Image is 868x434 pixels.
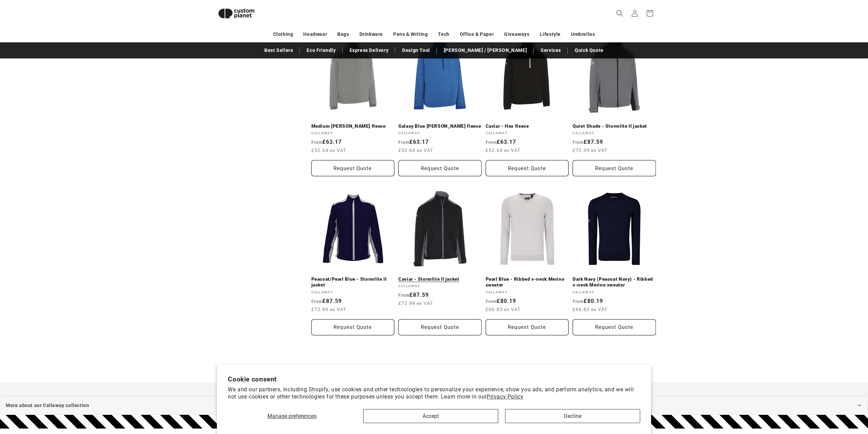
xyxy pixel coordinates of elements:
[228,386,640,401] p: We and our partners, including Shopify, use cookies and other technologies to personalize your ex...
[573,160,656,176] button: Request Quote
[440,44,530,56] a: [PERSON_NAME] / [PERSON_NAME]
[363,409,498,423] button: Accept
[273,28,293,40] a: Clothing
[311,160,395,176] button: Request Quote
[438,28,449,40] a: Tech
[460,28,494,40] a: Office & Paper
[573,319,656,335] button: Request Quote
[228,409,356,423] button: Manage preferences
[612,6,627,21] summary: Search
[228,375,640,383] h2: Cookie consent
[537,44,564,56] a: Services
[212,3,260,24] img: Custom Planet
[486,123,569,129] a: Caviar - Hex fleece
[311,359,656,374] nav: Pagination
[504,28,529,40] a: Giveaways
[487,393,523,400] a: Privacy Policy
[399,44,433,56] a: Design Tool
[571,44,607,56] a: Quick Quote
[486,276,569,288] a: Pearl Blue - Ribbed v-neck Merino sweater
[346,44,392,56] a: Express Delivery
[337,28,349,40] a: Bags
[267,413,317,419] span: Manage preferences
[504,359,519,374] a: Next page
[303,28,327,40] a: Headwear
[398,319,482,335] button: Request Quote
[398,123,482,129] a: Galaxy Blue [PERSON_NAME] fleece
[571,28,595,40] a: Umbrellas
[505,409,640,423] button: Decline
[398,160,482,176] button: Request Quote
[311,123,395,129] a: Medium [PERSON_NAME] fleece
[540,28,561,40] a: Lifestyle
[573,123,656,129] a: Quiet Shade - Stormlite II jacket
[393,28,428,40] a: Pens & Writing
[303,44,339,56] a: Eco Friendly
[311,276,395,288] a: Peacoat/Pearl Blue - Stormlite II jacket
[448,359,464,374] a: Page 1
[486,319,569,335] button: Request Quote
[359,28,383,40] a: Drinkware
[754,360,868,434] iframe: Chat Widget
[485,359,500,374] a: Page 3
[398,276,482,282] a: Caviar - Stormlite II jacket
[261,44,296,56] a: Best Sellers
[6,401,89,410] span: More about our Callaway collection
[573,276,656,288] a: Dark Navy (Peacoat Navy) - Ribbed v-neck Merino sweater
[486,160,569,176] button: Request Quote
[311,319,395,335] button: Request Quote
[467,359,482,374] a: Page 2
